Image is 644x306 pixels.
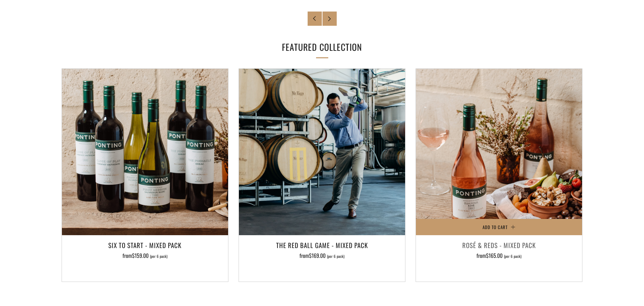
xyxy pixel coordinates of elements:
button: Add to Cart [416,219,582,235]
span: (per 6 pack) [150,254,168,258]
span: $165.00 [486,251,503,260]
span: $169.00 [309,251,326,260]
h2: Featured collection [210,40,434,54]
span: (per 6 pack) [327,254,345,258]
span: $159.00 [132,251,149,260]
h3: Rosé & Reds - Mixed Pack [419,239,579,251]
a: The Red Ball Game - Mixed Pack from$169.00 (per 6 pack) [239,239,405,273]
h3: Six To Start - Mixed Pack [65,239,225,251]
span: from [123,251,168,260]
span: from [476,251,521,260]
span: (per 6 pack) [504,254,521,258]
span: Add to Cart [483,224,508,230]
h3: The Red Ball Game - Mixed Pack [242,239,402,251]
span: from [299,251,345,260]
a: Rosé & Reds - Mixed Pack from$165.00 (per 6 pack) [416,239,582,273]
a: Six To Start - Mixed Pack from$159.00 (per 6 pack) [62,239,228,273]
